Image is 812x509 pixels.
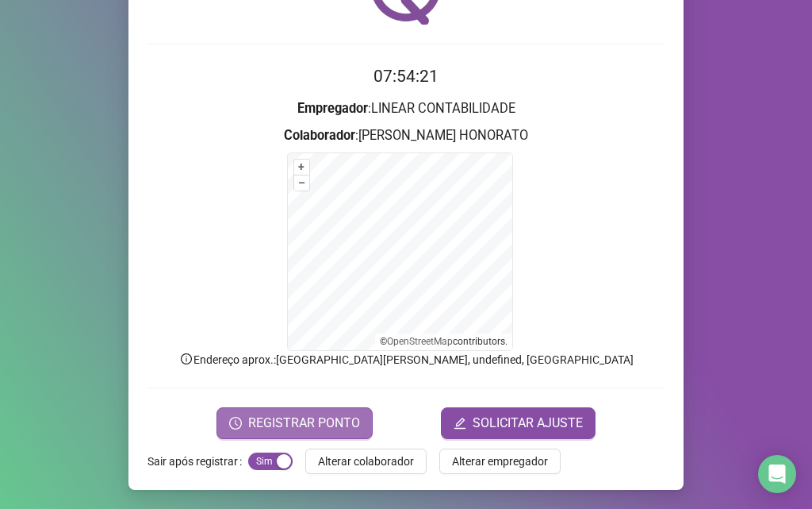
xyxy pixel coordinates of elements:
button: Alterar colaborador [305,449,427,474]
span: Alterar empregador [452,453,548,470]
span: edit [454,417,466,430]
h3: : [PERSON_NAME] HONORATO [147,125,665,146]
label: Sair após registrar [147,449,248,474]
button: – [294,175,309,191]
time: 07:54:21 [373,67,439,86]
a: OpenStreetMap [387,336,453,347]
button: REGISTRAR PONTO [216,407,373,439]
span: clock-circle [229,417,242,430]
p: Endereço aprox. : [GEOGRAPHIC_DATA][PERSON_NAME], undefined, [GEOGRAPHIC_DATA] [147,351,665,368]
button: + [294,160,309,175]
li: © contributors. [380,336,507,347]
strong: Colaborador [284,128,355,143]
button: Alterar empregador [439,449,561,474]
span: info-circle [179,352,193,366]
span: Alterar colaborador [318,453,414,470]
strong: Empregador [297,101,368,116]
span: REGISTRAR PONTO [248,414,360,433]
span: SOLICITAR AJUSTE [473,414,583,433]
h3: : LINEAR CONTABILIDADE [147,98,665,119]
div: Open Intercom Messenger [758,455,796,493]
button: editSOLICITAR AJUSTE [441,407,596,439]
